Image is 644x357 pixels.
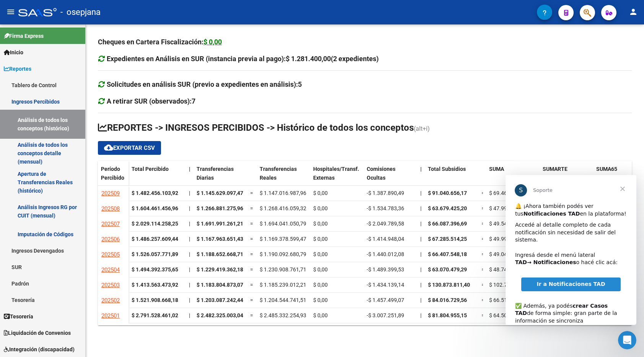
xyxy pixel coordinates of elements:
datatable-header-cell: Hospitales/Transf. Externas [310,161,364,193]
span: $ 1.694.041.050,79 [260,221,306,227]
span: | [189,251,190,257]
span: $ 91.040.656,17 [428,190,467,196]
span: | [420,282,421,288]
span: $ 66.407.548,18 [428,251,467,257]
span: $ 1.204.544.741,51 [260,297,306,303]
span: 202508 [101,205,120,212]
span: = [250,205,253,211]
span: | [420,236,421,242]
span: $ 0,00 [313,236,328,242]
span: = [250,312,253,318]
span: $ 67.285.514,25 [428,236,467,242]
span: 202502 [101,297,120,304]
span: Hospitales/Transf. Externas [313,166,359,181]
span: - osepjana [60,4,101,21]
span: (alt+i) [414,125,430,132]
span: $ 0,00 [313,266,328,273]
span: = [481,282,485,288]
datatable-header-cell: Transferencias Diarias [194,161,247,193]
span: = [250,251,253,257]
span: $ 48.749.503,03 [489,266,528,273]
span: $ 1.266.881.275,96 [197,205,243,211]
span: $ 1.203.087.242,44 [197,297,243,303]
span: $ 130.873.811,40 [428,282,470,288]
span: $ 49.040.824,45 [489,251,528,257]
span: | [189,266,190,273]
strong: Cheques en Cartera Fiscalización: [98,38,222,46]
strong: Expedientes en Análisis en SUR (instancia previa al pago): [107,55,379,63]
datatable-header-cell: | [417,161,425,193]
span: = [481,236,485,242]
span: -$ 1.434.139,14 [367,282,404,288]
strong: $ 1.494.392.375,65 [132,266,178,273]
span: $ 66.514.425,43 [489,297,528,303]
datatable-header-cell: Total Subsidios [425,161,478,193]
span: $ 69.462.700,21 [489,190,528,196]
mat-icon: cloud_download [104,143,113,152]
span: | [420,190,421,196]
span: $ 1.190.092.680,79 [260,251,306,257]
span: | [189,236,190,242]
span: $ 49.991.832,46 [489,236,528,242]
span: $ 1.147.016.987,96 [260,190,306,196]
span: -$ 1.414.948,04 [367,236,404,242]
span: = [250,190,253,196]
span: $ 1.229.419.362,18 [197,266,243,273]
span: Transferencias Reales [260,166,297,181]
mat-icon: person [629,7,638,16]
span: | [189,297,190,303]
span: Período Percibido [101,166,124,181]
span: Exportar CSV [104,144,155,151]
span: | [420,205,421,211]
span: $ 0,00 [313,221,328,227]
span: | [420,312,421,318]
span: = [481,312,485,318]
datatable-header-cell: SUMARTE [540,161,593,193]
strong: Solicitudes en análisis SUR (previo a expedientes en análisis): [107,80,302,88]
span: = [250,266,253,273]
datatable-header-cell: Comisiones Ocultas [364,161,417,193]
span: $ 1.183.804.873,07 [197,282,243,288]
span: $ 1.691.991.261,21 [197,221,243,227]
datatable-header-cell: SUMA [486,161,540,193]
span: = [481,251,485,257]
span: Reportes [4,65,31,73]
strong: $ 1.604.461.456,96 [132,205,178,211]
span: Firma Express [4,32,44,40]
span: | [420,297,421,303]
span: | [189,282,190,288]
div: $ 0,00 [203,37,222,47]
span: $ 1.185.239.012,21 [260,282,306,288]
button: Exportar CSV [98,141,161,155]
span: $ 0,00 [313,205,328,211]
datatable-header-cell: Transferencias Reales [257,161,310,193]
span: | [189,221,190,227]
span: = [481,205,485,211]
span: Transferencias Diarias [197,166,234,181]
span: 202507 [101,221,120,227]
strong: $ 2.029.114.258,25 [132,221,178,227]
span: = [250,236,253,242]
span: = [481,266,485,273]
span: $ 0,00 [313,297,328,303]
span: $ 1.169.378.599,47 [260,236,306,242]
span: | [420,221,421,227]
span: = [250,282,253,288]
strong: A retirar SUR (observados): [107,97,195,105]
span: SUMARTE [543,166,568,172]
span: Integración (discapacidad) [4,345,75,354]
span: Comisiones Ocultas [367,166,395,181]
datatable-header-cell: Período Percibido [98,161,128,193]
span: Tesorería [4,312,33,321]
span: $ 47.991.672,47 [489,205,528,211]
span: $ 0,00 [313,251,328,257]
strong: $ 2.791.528.461,02 [132,312,178,318]
span: | [420,166,422,172]
strong: $ 1.526.057.771,89 [132,251,178,257]
div: ✅ Además, ya podés de forma simple: gran parte de la información se sincroniza automáticamente y ... [10,120,121,172]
